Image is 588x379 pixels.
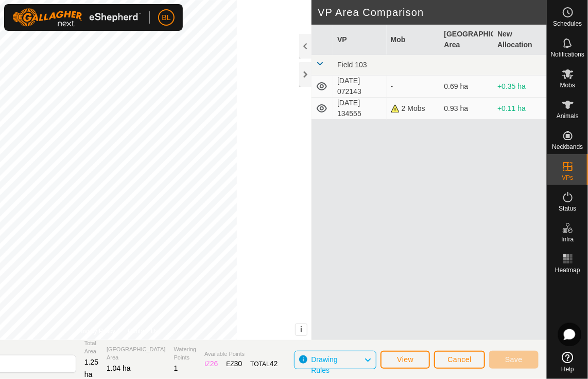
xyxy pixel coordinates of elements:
span: Field 103 [337,61,367,69]
button: Save [489,351,539,369]
th: Mob [387,25,440,55]
span: 26 [210,359,218,368]
span: Neckbands [552,144,583,150]
span: Help [561,366,574,372]
h2: VP Area Comparison [318,6,547,18]
span: Heatmap [555,267,580,273]
td: +0.11 ha [493,98,547,120]
td: +0.35 ha [493,75,547,98]
span: Mobs [560,82,575,88]
span: Notifications [551,51,584,58]
a: Privacy Policy [77,327,115,336]
span: Save [505,355,523,364]
span: 30 [234,359,243,368]
td: [DATE] 134555 [333,98,387,120]
a: Help [547,348,588,376]
span: Infra [561,236,574,242]
div: - [391,81,436,92]
button: i [296,324,307,335]
button: Cancel [434,351,485,369]
span: 42 [270,359,278,368]
button: View [381,351,430,369]
span: View [397,355,413,364]
td: 0.69 ha [440,75,494,98]
th: New Allocation [493,25,547,55]
span: [GEOGRAPHIC_DATA] Area [107,345,166,362]
span: Available Points [204,350,278,358]
span: BL [162,12,170,23]
span: Total Area [84,339,98,356]
span: Status [559,205,576,212]
th: [GEOGRAPHIC_DATA] Area [440,25,494,55]
span: i [300,325,302,334]
span: Animals [557,113,579,119]
span: VPs [562,175,573,181]
div: TOTAL [250,358,278,369]
span: Watering Points [174,345,197,362]
span: 1.25 ha [84,358,98,378]
span: 1 [174,364,178,372]
span: 1.04 ha [107,364,131,372]
a: Contact Us [128,327,158,336]
th: VP [333,25,387,55]
div: IZ [204,358,218,369]
div: EZ [226,358,242,369]
td: [DATE] 072143 [333,75,387,98]
div: 2 Mobs [391,103,436,114]
span: Cancel [447,355,472,364]
span: Schedules [553,21,582,27]
span: Drawing Rules [311,355,337,374]
td: 0.93 ha [440,98,494,120]
img: Gallagher Logo [12,8,141,27]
